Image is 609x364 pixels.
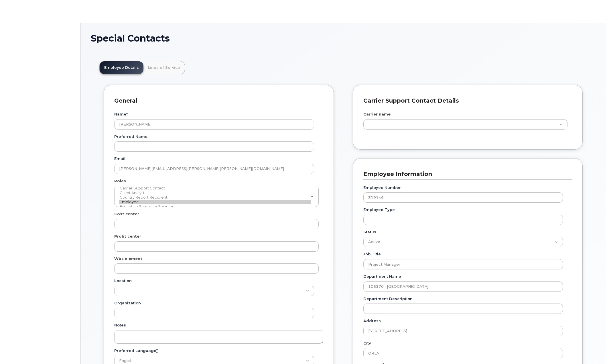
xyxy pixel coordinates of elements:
abbr: required [156,348,158,353]
label: Employee Number [363,185,401,190]
label: Email [114,156,125,161]
label: Organization [114,300,141,306]
h3: General [114,97,319,105]
label: Name [114,111,128,117]
label: Profit center [114,234,141,239]
a: Lines of Service [143,61,185,74]
option: Client Analyst [119,191,311,195]
label: Employee Type [363,207,395,212]
abbr: required [126,112,128,116]
label: Carrier name [363,111,391,117]
label: Preferred Name [114,134,147,139]
label: Preferred Language [114,348,158,353]
label: Department Name [363,274,401,279]
label: Cost center [114,211,139,217]
label: Notes [114,322,126,328]
label: City [363,340,371,346]
h3: Carrier Support Contact Details [363,97,568,105]
option: Executive Summary Recipient [119,204,311,209]
option: Carrier Support Contact [119,186,311,191]
label: Location [114,278,132,283]
option: Country Report Recipient [119,195,311,200]
label: Status [363,229,376,235]
label: Wbs element [114,256,142,261]
h3: Employee Information [363,170,568,178]
a: Employee Details [100,61,143,74]
label: Job Title [363,251,381,257]
h1: Special Contacts [91,33,596,43]
label: Department Description [363,296,413,302]
option: Employee [119,200,311,204]
label: Roles [114,178,126,184]
label: Address [363,318,381,324]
